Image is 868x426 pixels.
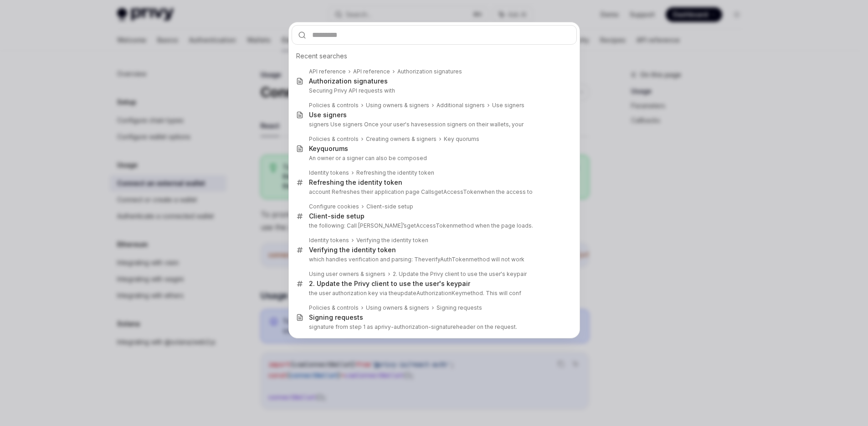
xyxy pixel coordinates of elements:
div: Authorization signatures [397,68,462,75]
div: Identity tokens [309,237,349,244]
p: signers Use signers Once your user's have s on their wallets, your [309,121,558,128]
b: getAccessToken [434,188,480,195]
div: Identity tokens [309,169,349,177]
div: Use signers [309,111,347,119]
div: Refreshing the identity token [356,169,434,177]
p: Securing Privy API requests with [309,87,558,94]
div: Signing requests [437,304,482,312]
b: updateAuthorizationKey [397,290,462,296]
div: Key quorums [444,135,479,143]
div: Key ums [309,145,348,153]
b: verifyAuthToken [425,256,469,263]
div: Using owners & signers [366,304,429,312]
div: Additional signers [437,102,485,109]
div: Using owners & signers [366,102,429,109]
div: Creating owners & signers [366,135,437,143]
p: signature from step 1 as a header on the request. [309,323,558,331]
p: account Refreshes their application page Calls when the access to [309,188,558,196]
div: Using user owners & signers [309,270,385,278]
p: the user authorization key via the method. This will conf [309,290,558,297]
div: Configure cookies [309,203,359,210]
div: Refreshing the identity token [309,178,402,187]
div: Policies & controls [309,304,359,312]
div: Verifying the identity token [356,237,428,244]
div: Policies & controls [309,135,359,143]
b: Authorization signatures [309,77,388,85]
b: quor [320,145,335,152]
b: privy-authorization-signature [378,323,456,330]
p: the following: Call [PERSON_NAME]’s method when the page loads. [309,222,558,229]
div: API reference [309,68,346,75]
div: Use signers [492,102,524,109]
b: session signer [424,121,464,128]
div: 2. Update the Privy client to use the user's keypair [393,270,527,278]
div: Verifying the identity token [309,246,396,254]
div: Client-side setup [366,203,413,210]
div: Policies & controls [309,102,359,109]
div: Client-side setup [309,212,365,220]
div: Signing requests [309,313,363,322]
div: API reference [353,68,390,75]
p: An owner or a signer can also be composed [309,155,558,162]
p: which handles verification and parsing: The method will not work [309,256,558,263]
div: 2. Update the Privy client to use the user's keypair [309,280,470,288]
b: getAccessToken [407,222,453,229]
span: Recent searches [296,52,347,61]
